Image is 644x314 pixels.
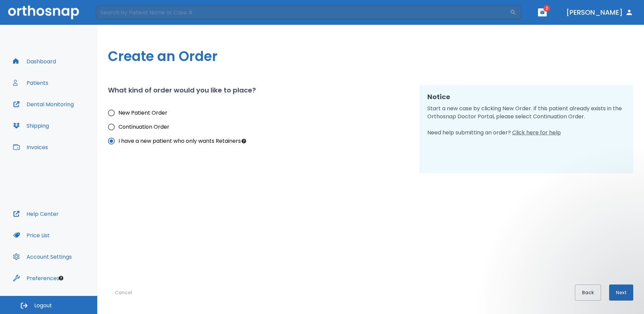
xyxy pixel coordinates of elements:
button: [PERSON_NAME] [563,6,636,18]
p: Start a new case by clicking New Order. If this patient already exists in the Orthosnap Doctor Po... [427,105,626,137]
button: Account Settings [9,249,76,265]
span: Continuation Order [118,123,169,131]
button: Preferences [9,270,63,286]
span: I have a new patient who only wants Retainers [118,137,241,145]
button: Patients [9,75,52,91]
button: Next [609,285,633,301]
span: Click here for help [512,129,561,136]
button: Dashboard [9,53,60,69]
div: Tooltip anchor [58,275,64,281]
div: Tooltip anchor [241,138,247,144]
img: Orthosnap [8,5,79,19]
h2: What kind of order would you like to place? [108,85,256,95]
span: Logout [34,302,52,309]
span: New Patient Order [118,109,167,117]
span: 2 [543,5,550,12]
button: Shipping [9,118,53,134]
button: Dental Monitoring [9,96,78,112]
button: Price List [9,227,54,243]
h1: Create an Order [108,46,633,66]
button: Invoices [9,139,52,155]
h2: Notice [427,92,626,102]
button: Help Center [9,206,63,222]
input: Search by Patient Name or Case # [96,6,510,19]
button: Back [575,285,601,301]
button: Cancel [108,285,139,301]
